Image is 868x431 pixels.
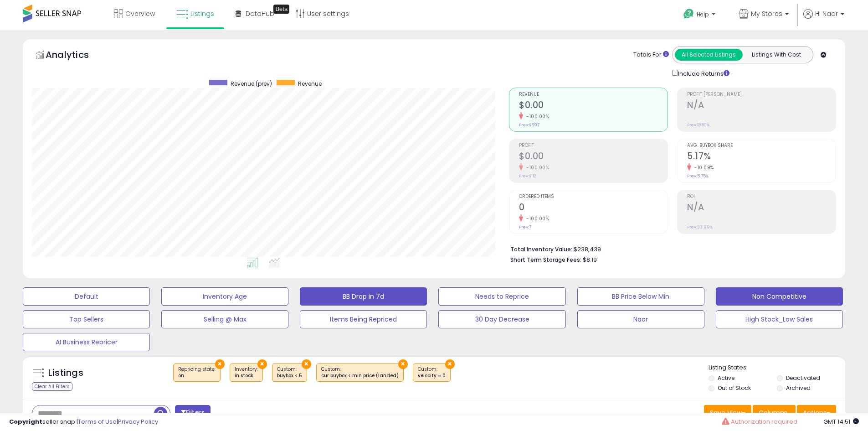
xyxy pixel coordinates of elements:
[803,9,844,30] a: Hi Naor
[716,287,843,306] button: Non Competitive
[445,359,455,369] button: ×
[577,310,704,328] button: Naor
[716,310,843,328] button: High Stock_Low Sales
[523,113,549,120] small: -100.00%
[125,9,155,18] span: Overview
[797,405,836,421] button: Actions
[753,405,796,421] button: Columns
[687,173,709,179] small: Prev: 5.75%
[418,373,446,379] div: velocity = 0
[697,10,709,18] span: Help
[302,359,311,369] button: ×
[510,243,829,254] li: $238,439
[519,173,536,179] small: Prev: $112
[665,68,740,78] div: Include Returns
[9,417,42,426] strong: Copyright
[298,80,322,88] span: Revenue
[519,122,539,128] small: Prev: $597
[321,366,399,379] span: Custom:
[190,9,214,18] span: Listings
[23,287,150,306] button: Default
[815,9,838,18] span: Hi Naor
[718,374,734,382] label: Active
[786,384,811,392] label: Archived
[9,418,158,426] div: seller snap | |
[583,255,597,264] span: $8.19
[23,333,150,351] button: AI Business Repricer
[519,92,668,97] span: Revenue
[718,384,751,392] label: Out of Stock
[704,405,751,421] button: Save View
[742,49,810,61] button: Listings With Cost
[519,202,668,214] h2: 0
[32,382,72,391] div: Clear All Filters
[751,9,782,18] span: My Stores
[687,100,836,112] h2: N/A
[577,287,704,306] button: BB Price Below Min
[687,92,836,97] span: Profit [PERSON_NAME]
[175,405,211,421] button: Filters
[277,373,302,379] div: buybox < 5
[786,374,820,382] label: Deactivated
[523,164,549,171] small: -100.00%
[519,143,668,148] span: Profit
[691,164,714,171] small: -10.09%
[709,363,845,372] p: Listing States:
[687,151,836,163] h2: 5.17%
[633,51,669,59] div: Totals For
[687,202,836,214] h2: N/A
[510,256,581,264] b: Short Term Storage Fees:
[257,359,267,369] button: ×
[676,1,724,30] a: Help
[519,224,531,230] small: Prev: 7
[687,194,836,199] span: ROI
[118,417,158,426] a: Privacy Policy
[215,359,225,369] button: ×
[277,366,302,379] span: Custom:
[675,49,743,61] button: All Selected Listings
[78,417,117,426] a: Terms of Use
[321,373,399,379] div: cur buybox < min price (landed)
[235,373,258,379] div: in stock
[687,122,709,128] small: Prev: 18.80%
[418,366,446,379] span: Custom:
[231,80,272,88] span: Revenue (prev)
[161,310,288,328] button: Selling @ Max
[300,287,427,306] button: BB Drop in 7d
[759,408,787,417] span: Columns
[46,48,107,63] h5: Analytics
[687,224,713,230] small: Prev: 33.99%
[246,9,274,18] span: DataHub
[273,5,289,14] div: Tooltip anchor
[398,359,408,369] button: ×
[519,194,668,199] span: Ordered Items
[687,143,836,148] span: Avg. Buybox Share
[48,367,83,379] h5: Listings
[510,245,572,253] b: Total Inventory Value:
[300,310,427,328] button: Items Being Repriced
[161,287,288,306] button: Inventory Age
[523,215,549,222] small: -100.00%
[823,417,859,426] span: 2025-08-13 14:51 GMT
[178,366,216,379] span: Repricing state :
[519,100,668,112] h2: $0.00
[178,373,216,379] div: on
[438,287,565,306] button: Needs to Reprice
[438,310,565,328] button: 30 Day Decrease
[683,8,694,20] i: Get Help
[23,310,150,328] button: Top Sellers
[235,366,258,379] span: Inventory :
[519,151,668,163] h2: $0.00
